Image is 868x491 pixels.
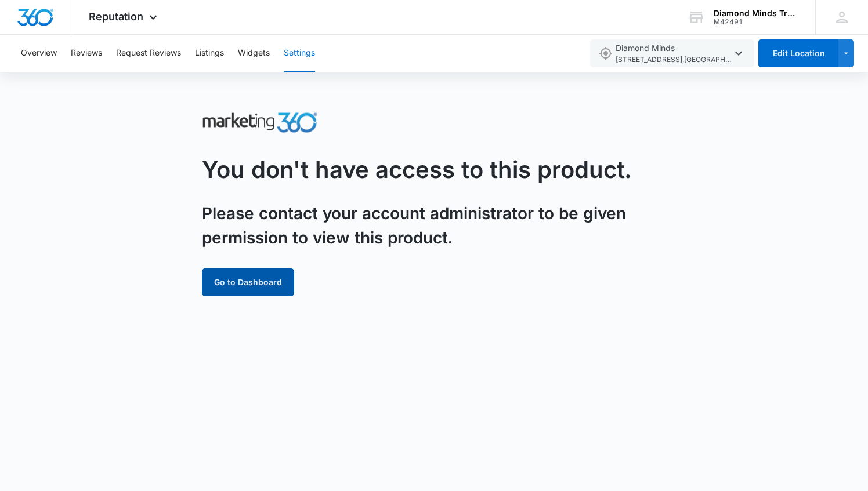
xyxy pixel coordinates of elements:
[202,109,318,136] img: logo-marketing360.png
[89,10,143,23] span: Reputation
[714,9,798,18] div: account name
[714,18,798,26] div: account id
[284,35,315,72] button: Settings
[590,39,754,67] button: Diamond Minds[STREET_ADDRESS],[GEOGRAPHIC_DATA],FL
[238,35,270,72] button: Widgets
[616,54,732,66] span: [STREET_ADDRESS] , [GEOGRAPHIC_DATA] , FL
[202,201,666,250] h3: Please contact your account administrator to be given permission to view this product.
[616,42,732,66] span: Diamond Minds
[202,268,294,296] button: Go to Dashboard
[202,152,666,187] h1: You don't have access to this product.
[202,277,294,287] a: Go to Dashboard
[758,39,838,67] button: Edit Location
[71,35,102,72] button: Reviews
[116,35,181,72] button: Request Reviews
[195,35,224,72] button: Listings
[21,35,57,72] button: Overview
